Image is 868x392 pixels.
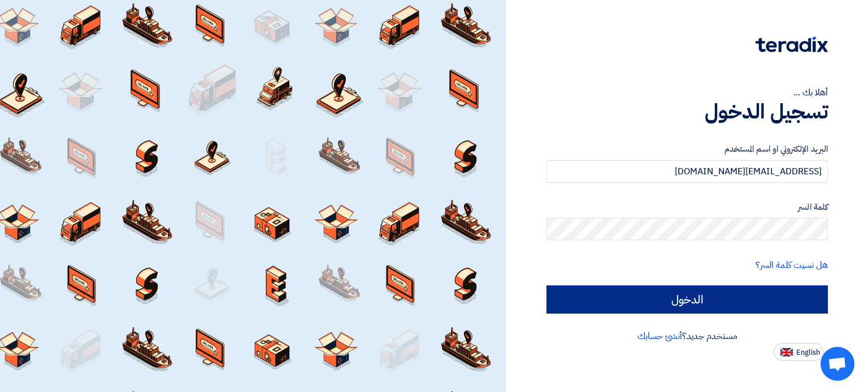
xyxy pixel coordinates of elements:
h1: تسجيل الدخول [546,99,828,124]
label: البريد الإلكتروني او اسم المستخدم [546,143,828,156]
label: كلمة السر [546,201,828,214]
div: مستخدم جديد؟ [546,329,828,343]
div: Open chat [821,347,854,381]
input: الدخول [546,285,828,314]
div: أهلا بك ... [546,86,828,99]
button: English [774,343,823,361]
img: en-US.png [780,348,793,356]
input: أدخل بريد العمل الإلكتروني او اسم المستخدم الخاص بك ... [546,160,828,183]
a: أنشئ حسابك [637,329,682,343]
img: Teradix logo [756,37,828,52]
span: English [796,349,820,356]
a: هل نسيت كلمة السر؟ [756,258,828,272]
